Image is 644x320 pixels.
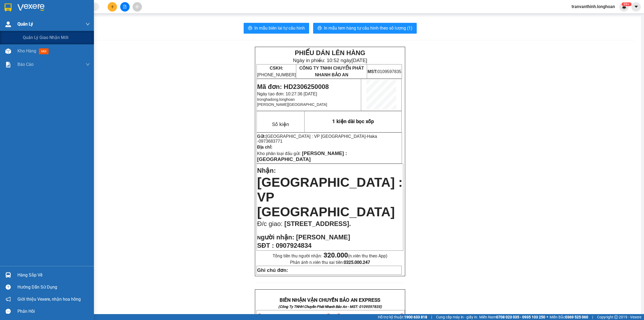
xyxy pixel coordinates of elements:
span: In mẫu biên lai tự cấu hình [254,25,305,31]
span: message [6,309,11,314]
span: CÔNG TY TNHH CHUYỂN PHÁT NHANH BẢO AN [299,66,364,77]
span: Kho hàng [17,48,36,53]
span: Giới thiệu Vexere, nhận hoa hồng [17,296,81,303]
span: [PERSON_NAME] : [GEOGRAPHIC_DATA] [257,150,347,162]
span: file-add [123,5,127,9]
img: warehouse-icon [5,48,11,54]
span: tranvanthinh.longhoan [567,3,619,10]
strong: SĐT : [257,242,274,249]
img: logo-vxr [5,3,12,12]
strong: 320.000 [324,251,348,259]
span: [PHONE_NUMBER] [257,66,296,77]
strong: CSKH: [270,66,283,70]
span: caret-down [634,4,639,9]
img: solution-icon [5,62,11,67]
img: warehouse-icon [5,272,11,278]
span: Miền Nam [479,314,545,320]
strong: 1900 633 818 [404,315,427,319]
span: tronghadong.longhoan [257,97,295,102]
span: Haka - [257,134,377,143]
span: Ngày in phiếu: 10:52 ngày [293,57,367,63]
button: printerIn mẫu tem hàng tự cấu hình theo số lượng (1) [313,23,417,34]
span: 0973683771 [259,139,283,143]
span: printer [317,26,322,31]
span: Hỗ trợ kỹ thuật: [378,314,427,320]
button: printerIn mẫu biên lai tự cấu hình [244,23,309,34]
span: notification [6,297,11,302]
strong: PHIẾU DÁN LÊN HÀNG [295,49,365,56]
span: Số kiện [272,121,289,127]
span: Quản lý giao nhận mới [23,34,68,41]
span: Miền Bắc [550,314,588,320]
span: Đ/c giao: [257,220,284,227]
img: icon-new-feature [622,4,627,9]
span: question-circle [6,285,11,290]
strong: MST: [367,69,377,74]
span: down [86,22,90,26]
strong: BIÊN NHẬN VẬN CHUYỂN BẢO AN EXPRESS [280,297,380,303]
div: Hướng dẫn sử dụng [17,283,90,291]
span: mới [39,48,49,54]
span: - [257,134,377,143]
strong: (Công Ty TNHH Chuyển Phát Nhanh Bảo An - MST: 0109597835) [278,305,382,309]
span: down [86,62,90,67]
span: ⚪️ [547,316,548,318]
span: [PERSON_NAME] [296,233,350,241]
strong: Địa chỉ: [257,145,272,149]
span: Kho phân loại đầu gửi: [257,151,347,162]
span: plus [111,5,114,9]
span: [STREET_ADDRESS]. [284,220,351,227]
strong: Ghi chú đơn: [257,267,288,273]
span: (n.viên thu theo App) [324,253,387,258]
strong: 0708 023 035 - 0935 103 250 [496,315,545,319]
button: file-add [120,2,130,12]
span: copyright [614,315,618,319]
span: | [592,314,593,320]
img: warehouse-icon [5,21,11,27]
span: Tổng tiền thu người nhận: [273,253,387,258]
span: Báo cáo [17,61,34,68]
span: aim [135,5,139,9]
span: Mã đơn: HD2306250008 [257,83,329,90]
span: [PERSON_NAME][GEOGRAPHIC_DATA] [257,102,327,107]
button: caret-down [631,2,641,12]
button: aim [133,2,142,12]
button: plus [108,2,117,12]
span: 0907924834 [276,242,312,249]
span: [GEOGRAPHIC_DATA] : VP [GEOGRAPHIC_DATA] [266,134,366,139]
span: [DATE] [352,57,367,63]
span: 0109597835 [367,69,401,74]
span: Cung cấp máy in - giấy in: [436,314,478,320]
span: In mẫu tem hàng tự cấu hình theo số lượng (1) [324,25,412,31]
span: Ngày tạo đơn: 10:27:36 [DATE] [257,92,317,96]
span: Nhận: [257,167,276,174]
div: Hàng sắp về [17,271,90,279]
span: [GEOGRAPHIC_DATA] : VP [GEOGRAPHIC_DATA] [257,175,402,219]
span: 1 kiện dài bọc xốp [332,118,374,124]
sup: 209 [621,2,631,6]
div: Phản hồi [17,307,90,315]
span: Quản Lý [17,21,33,27]
span: gười nhận: [261,233,294,241]
strong: 0325.000.247 [344,260,370,265]
span: printer [248,26,252,31]
strong: Gửi: [257,134,266,139]
span: | [431,314,432,320]
span: Phản ánh n.viên thu sai tiền: [290,260,370,265]
strong: 0369 525 060 [565,315,588,319]
strong: N [257,235,294,240]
